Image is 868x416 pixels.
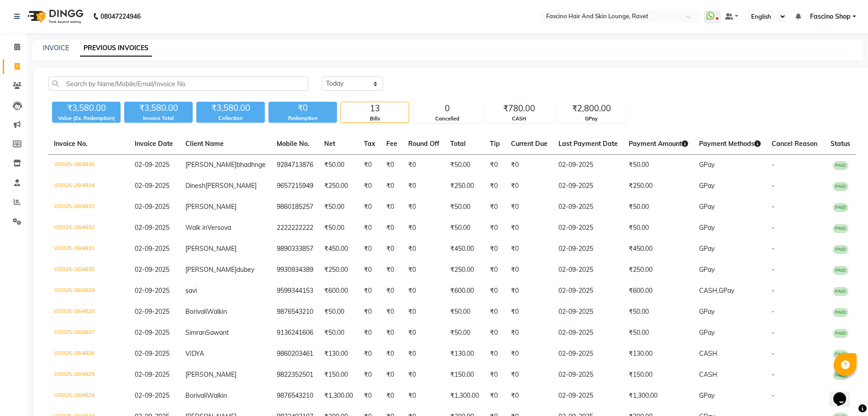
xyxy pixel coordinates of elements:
span: CASH [699,370,717,379]
span: - [772,203,774,211]
td: V/2025-26/4824 [48,385,129,406]
td: ₹0 [505,197,553,218]
td: ₹0 [484,302,505,322]
span: - [772,307,774,316]
td: ₹0 [403,302,445,322]
td: 02-09-2025 [553,364,623,385]
td: 9860203461 [271,343,319,364]
span: CASH [699,349,717,358]
span: 02-09-2025 [135,203,169,211]
span: Current Due [511,140,547,148]
span: GPay [699,182,715,190]
iframe: chat widget [830,380,859,407]
span: GPay [719,286,734,295]
span: [PERSON_NAME] [185,244,237,253]
span: GPay [699,391,715,400]
span: PAID [833,329,848,338]
span: GPay [699,203,715,211]
td: ₹0 [358,239,381,260]
div: CASH [485,115,553,123]
td: 2222222222 [271,218,319,239]
div: Invoice Total [124,114,193,122]
span: PAID [833,350,848,359]
span: Invoice Date [135,140,173,148]
span: [PERSON_NAME] [185,203,237,211]
div: 13 [341,102,409,115]
div: Bills [341,115,409,123]
td: ₹250.00 [445,176,484,197]
div: ₹2,800.00 [558,102,625,115]
span: 02-09-2025 [135,328,169,337]
td: ₹150.00 [445,364,484,385]
td: 9876543210 [271,385,319,406]
td: ₹600.00 [623,281,694,302]
td: ₹50.00 [445,322,484,343]
td: ₹0 [381,281,403,302]
div: ₹3,580.00 [52,102,121,114]
span: Invoice No. [54,140,88,148]
td: ₹0 [403,239,445,260]
td: 9876543210 [271,302,319,322]
span: Fee [386,140,397,148]
input: Search by Name/Mobile/Email/Invoice No [48,77,308,91]
a: PREVIOUS INVOICES [80,40,152,57]
td: ₹0 [358,343,381,364]
span: 02-09-2025 [135,182,169,190]
span: GPay [699,265,715,274]
span: [PERSON_NAME] [185,370,237,379]
td: ₹50.00 [445,218,484,239]
td: ₹250.00 [623,176,694,197]
td: ₹250.00 [319,176,358,197]
td: 02-09-2025 [553,343,623,364]
td: ₹0 [358,385,381,406]
td: ₹50.00 [623,302,694,322]
td: ₹250.00 [623,260,694,281]
span: 02-09-2025 [135,265,169,274]
span: 02-09-2025 [135,161,169,169]
td: ₹0 [505,155,553,176]
span: Versova [207,224,231,232]
td: ₹0 [484,218,505,239]
td: ₹150.00 [623,364,694,385]
td: 02-09-2025 [553,155,623,176]
span: PAID [833,182,848,191]
td: 9136241606 [271,322,319,343]
span: GPay [699,244,715,253]
td: ₹0 [505,176,553,197]
td: ₹0 [358,281,381,302]
td: ₹50.00 [623,322,694,343]
td: ₹0 [381,322,403,343]
td: ₹1,300.00 [623,385,694,406]
td: ₹0 [403,176,445,197]
span: PAID [833,371,848,380]
span: [PERSON_NAME] [185,265,237,274]
td: ₹600.00 [319,281,358,302]
td: 02-09-2025 [553,260,623,281]
td: ₹0 [484,197,505,218]
td: ₹50.00 [445,155,484,176]
td: ₹0 [358,364,381,385]
td: ₹450.00 [319,239,358,260]
span: - [772,265,774,274]
td: V/2025-26/4835 [48,155,129,176]
span: Walkin [207,307,227,316]
td: ₹0 [403,322,445,343]
td: ₹150.00 [319,364,358,385]
td: ₹50.00 [319,322,358,343]
td: ₹0 [505,239,553,260]
td: ₹0 [358,176,381,197]
span: PAID [833,245,848,254]
span: 02-09-2025 [135,349,169,358]
td: ₹0 [381,260,403,281]
td: V/2025-26/4831 [48,239,129,260]
span: CASH, [699,286,719,295]
td: ₹50.00 [319,218,358,239]
td: ₹0 [381,343,403,364]
td: ₹0 [381,385,403,406]
span: Sawant [206,328,229,337]
td: ₹250.00 [319,260,358,281]
td: 9930934389 [271,260,319,281]
td: ₹0 [403,364,445,385]
td: ₹130.00 [319,343,358,364]
td: ₹50.00 [319,302,358,322]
